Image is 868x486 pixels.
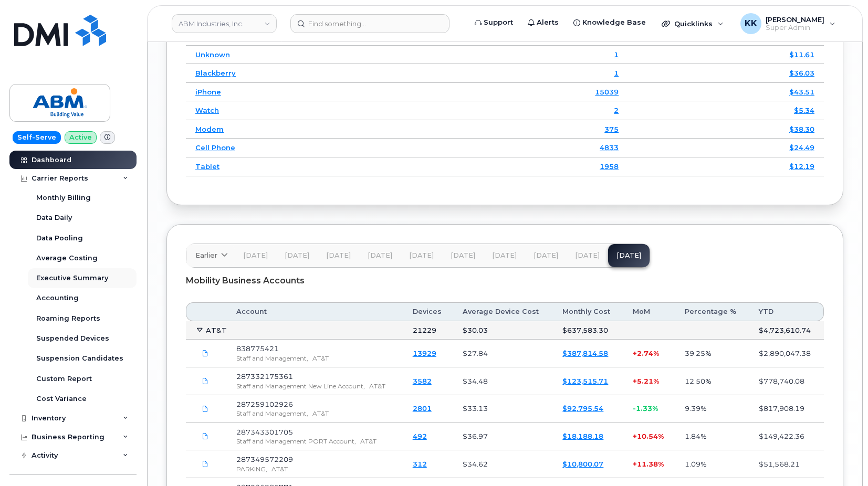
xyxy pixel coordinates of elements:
[582,17,646,28] span: Knowledge Base
[195,250,217,260] span: Earlier
[492,251,517,260] span: [DATE]
[195,69,236,77] a: Blackberry
[575,251,600,260] span: [DATE]
[789,88,814,96] a: $43.51
[453,302,553,321] th: Average Device Cost
[172,14,277,33] a: ABM Industries, Inc.
[236,400,293,408] span: 287259102926
[562,460,603,468] a: $10,800.07
[236,455,293,463] span: 287349572209
[186,244,235,267] a: Earlier
[195,455,215,473] a: ABM.287349572209_20250831_F.pdf
[195,50,230,59] a: Unknown
[195,162,219,171] a: Tablet
[633,432,637,440] span: +
[413,460,427,468] a: 312
[614,106,619,114] a: 2
[749,395,824,423] td: $817,908.19
[413,377,432,385] a: 3582
[749,367,824,395] td: $778,740.08
[368,251,392,260] span: [DATE]
[654,13,731,34] div: Quicklinks
[637,377,659,385] span: 5.21%
[484,17,513,28] span: Support
[403,321,454,340] td: 21229
[195,344,215,363] a: ABM.838775421_20250831_F.pdf
[633,349,637,357] span: +
[236,437,356,445] span: Staff and Management PORT Account,
[562,377,608,385] a: $123,515.71
[600,162,619,171] a: 1958
[675,367,749,395] td: 12.50%
[236,428,293,436] span: 287343301705
[403,302,454,321] th: Devices
[236,354,308,362] span: Staff and Management,
[674,19,713,28] span: Quicklinks
[453,423,553,451] td: $36.97
[467,12,520,33] a: Support
[789,143,814,152] a: $24.49
[236,409,308,417] span: Staff and Management,
[637,460,664,468] span: 11.38%
[749,450,824,478] td: $51,568.21
[789,162,814,171] a: $12.19
[614,50,619,59] a: 1
[236,465,267,473] span: PARKING,
[537,17,559,28] span: Alerts
[566,12,653,33] a: Knowledge Base
[675,302,749,321] th: Percentage %
[312,409,329,417] span: AT&T
[766,24,824,32] span: Super Admin
[604,125,619,133] a: 375
[749,321,824,340] td: $4,723,610.74
[453,367,553,395] td: $34.48
[453,450,553,478] td: $34.62
[595,88,619,96] a: 15039
[195,88,221,96] a: iPhone
[789,125,814,133] a: $38.30
[206,326,227,334] span: AT&T
[633,460,637,468] span: +
[195,399,215,418] a: ABM.287259102926_20250831_F.pdf
[614,69,619,77] a: 1
[453,395,553,423] td: $33.13
[633,404,658,413] span: -1.33%
[271,465,288,473] span: AT&T
[789,69,814,77] a: $36.03
[453,321,553,340] td: $30.03
[290,14,449,33] input: Find something...
[451,251,475,260] span: [DATE]
[562,404,603,413] a: $92,795.54
[312,354,329,362] span: AT&T
[637,432,664,440] span: 10.54%
[789,50,814,59] a: $11.61
[186,268,824,294] div: Mobility Business Accounts
[534,251,558,260] span: [DATE]
[195,372,215,390] a: ABM.287332175361_20250831_F.pdf
[195,143,235,152] a: Cell Phone
[766,15,824,24] span: [PERSON_NAME]
[453,340,553,367] td: $27.84
[675,423,749,451] td: 1.84%
[520,12,566,33] a: Alerts
[562,349,608,357] a: $387,814.58
[553,302,623,321] th: Monthly Cost
[236,372,293,381] span: 287332175361
[413,404,432,413] a: 2801
[195,427,215,446] a: ABM.287343301705_20250831_F.pdf
[600,143,619,152] a: 4833
[243,251,268,260] span: [DATE]
[360,437,377,445] span: AT&T
[227,302,403,321] th: Account
[745,17,757,30] span: KK
[195,106,219,114] a: Watch
[633,377,637,385] span: +
[562,432,603,440] a: $18,188.18
[369,382,385,390] span: AT&T
[749,302,824,321] th: YTD
[236,382,365,390] span: Staff and Management New Line Account,
[675,450,749,478] td: 1.09%
[749,423,824,451] td: $149,422.36
[285,251,309,260] span: [DATE]
[675,340,749,367] td: 39.25%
